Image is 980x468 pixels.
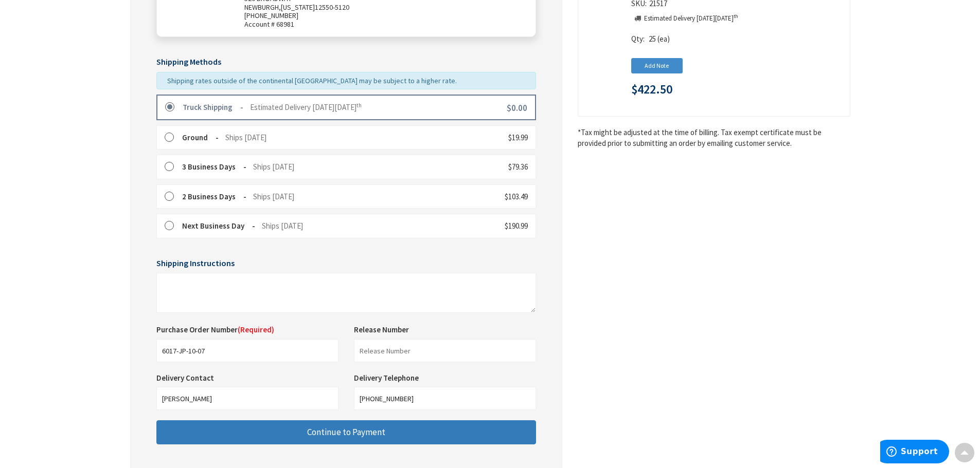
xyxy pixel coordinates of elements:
[631,34,643,44] span: Qty
[253,192,294,201] span: Ships [DATE]
[244,3,281,12] span: NEWBURGH,
[307,426,385,438] span: Continue to Payment
[354,373,421,383] label: Delivery Telephone
[167,76,457,85] span: Shipping rates outside of the continental [GEOGRAPHIC_DATA] may be subject to a higher rate.
[880,440,949,465] iframe: Opens a widget where you can find more information
[354,324,409,335] label: Release Number
[238,325,274,334] span: (Required)
[156,420,536,444] button: Continue to Payment
[156,324,274,335] label: Purchase Order Number
[182,192,246,201] strong: 2 Business Days
[156,339,338,362] input: Purchase Order Number
[505,221,528,231] span: $190.99
[315,3,349,12] span: 12550-5120
[156,373,217,383] label: Delivery Contact
[281,3,315,12] span: [US_STATE]
[734,13,738,20] sup: th
[225,133,266,142] span: Ships [DATE]
[505,192,528,201] span: $103.49
[182,221,255,231] strong: Next Business Day
[508,133,528,142] span: $19.99
[354,339,536,362] input: Release Number
[657,34,670,44] span: (ea)
[508,162,528,172] span: $79.36
[649,34,656,44] span: 25
[262,221,303,231] span: Ships [DATE]
[631,83,672,96] span: $422.50
[244,20,518,29] span: Account # 68981
[182,162,246,172] strong: 3 Business Days
[182,133,219,142] strong: Ground
[183,102,243,112] strong: Truck Shipping
[644,14,738,24] p: Estimated Delivery [DATE][DATE]
[156,258,235,268] span: Shipping Instructions
[253,162,294,172] span: Ships [DATE]
[156,58,536,67] h5: Shipping Methods
[578,127,850,149] : *Tax might be adjusted at the time of billing. Tax exempt certificate must be provided prior to s...
[244,11,298,20] span: [PHONE_NUMBER]
[357,102,362,109] sup: th
[250,102,362,112] span: Estimated Delivery [DATE][DATE]
[507,102,527,114] span: $0.00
